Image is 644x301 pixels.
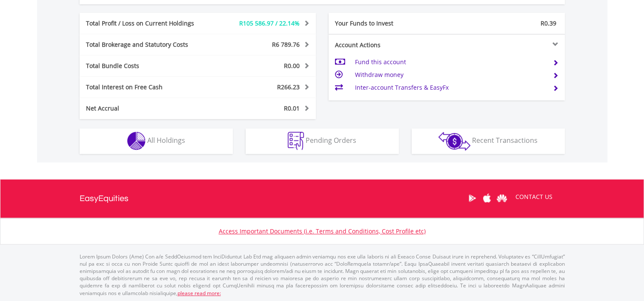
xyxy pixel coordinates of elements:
div: Total Profit / Loss on Current Holdings [80,19,218,28]
a: EasyEquities [80,179,129,218]
span: R105 586.97 / 22.14% [239,19,300,27]
img: holdings-wht.png [127,132,146,150]
img: transactions-zar-wht.png [438,132,470,150]
a: Google Play [465,185,480,211]
a: Huawei [495,185,509,211]
div: Total Interest on Free Cash [80,83,218,91]
p: Lorem Ipsum Dolors (Ame) Con a/e SeddOeiusmod tem InciDiduntut Lab Etd mag aliquaen admin veniamq... [80,253,565,297]
span: All Holdings [147,136,185,145]
button: Pending Orders [246,128,399,154]
div: Total Brokerage and Statutory Costs [80,40,218,49]
div: Net Accrual [80,104,218,113]
div: Total Bundle Costs [80,62,218,70]
a: CONTACT US [509,185,558,209]
span: R0.39 [541,19,556,27]
td: Fund this account [355,56,546,68]
td: Withdraw money [355,68,546,81]
a: Apple [480,185,495,211]
td: Inter-account Transfers & EasyFx [355,81,546,94]
span: R0.00 [284,62,300,70]
span: Pending Orders [306,136,356,145]
button: Recent Transactions [412,128,565,154]
span: R0.01 [284,104,300,112]
button: All Holdings [80,128,233,154]
span: R6 789.76 [272,40,300,48]
div: Account Actions [329,41,447,49]
span: Recent Transactions [472,136,538,145]
a: Access Important Documents (i.e. Terms and Conditions, Cost Profile etc) [219,227,426,235]
div: Your Funds to Invest [329,19,447,28]
a: please read more: [177,290,221,297]
span: R266.23 [277,83,300,91]
img: pending_instructions-wht.png [288,132,304,150]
